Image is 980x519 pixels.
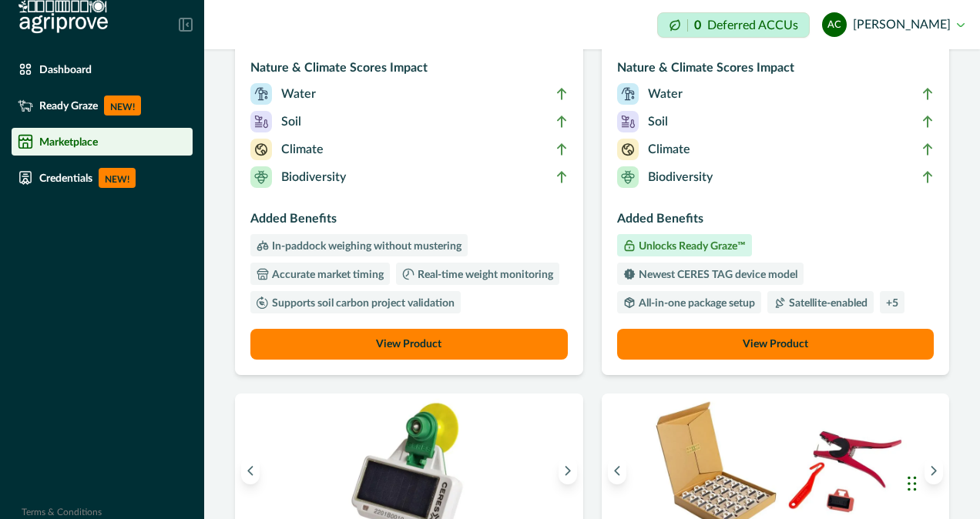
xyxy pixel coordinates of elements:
[12,128,193,156] a: Marketplace
[269,298,455,309] p: Supports soil carbon project validation
[886,298,898,309] p: + 5
[250,329,568,360] button: View Product
[39,99,98,112] p: Ready Graze
[22,507,102,517] a: Terms & Conditions
[241,457,260,484] button: Previous image
[648,85,683,103] p: Water
[648,168,713,186] p: Biodiversity
[39,63,92,75] p: Dashboard
[12,89,193,122] a: Ready GrazeNEW!
[250,59,568,83] h3: Nature & Climate Scores Impact
[104,95,141,116] p: NEW!
[636,241,746,252] p: Unlocks Ready Graze™
[12,162,193,194] a: CredentialsNEW!
[281,112,301,131] p: Soil
[281,140,324,159] p: Climate
[648,112,668,131] p: Soil
[908,460,917,507] div: Drag
[559,457,577,484] button: Next image
[617,209,935,234] h3: Added Benefits
[707,19,798,31] p: Deferred ACCUs
[636,298,755,309] p: All-in-one package setup
[786,298,868,309] p: Satellite-enabled
[822,6,965,43] button: andrew carr[PERSON_NAME]
[269,270,384,280] p: Accurate market timing
[269,241,461,252] p: In-paddock weighing without mustering
[99,168,136,188] p: NEW!
[694,19,701,32] p: 0
[648,140,690,159] p: Climate
[617,329,935,360] button: View Product
[250,209,568,234] h3: Added Benefits
[414,270,553,280] p: Real-time weight monitoring
[281,85,316,103] p: Water
[608,457,626,484] button: Previous image
[39,136,98,148] p: Marketplace
[617,59,935,83] h3: Nature & Climate Scores Impact
[39,172,92,184] p: Credentials
[12,55,193,83] a: Dashboard
[636,270,797,280] p: Newest CERES TAG device model
[903,445,980,519] iframe: Chat Widget
[281,168,346,186] p: Biodiversity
